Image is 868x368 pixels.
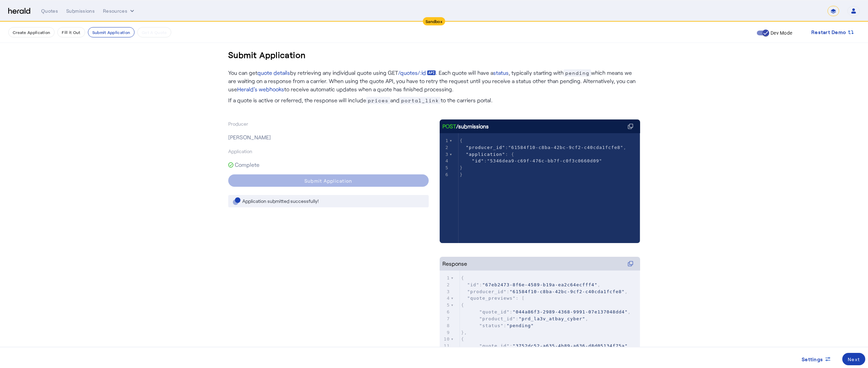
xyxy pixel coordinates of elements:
[461,289,628,294] span: : ,
[461,343,631,348] span: : ,
[564,69,591,77] span: pending
[235,161,259,169] span: Complete
[479,309,509,314] span: "quote_id"
[461,323,534,328] span: :
[796,353,837,365] button: Settings
[460,138,463,143] span: {
[442,122,489,130] div: /submissions
[487,158,602,163] span: "5346dea9-c69f-476c-bb7f-c0f3c0660d09"
[510,289,625,294] span: "61584f10-c8ba-42bc-9cf2-c40cda1fcfe8"
[519,316,585,321] span: "prd_la3v_atbay_cyber"
[769,30,792,36] label: Dev Mode
[513,309,628,314] span: "044a86f3-2989-4368-9991-07e137048dd4"
[440,315,451,322] div: 7
[461,296,525,301] span: : [
[66,8,95,14] div: Submissions
[460,152,514,157] span: : {
[479,343,509,348] span: "quote_id"
[508,145,623,150] span: "61584f10-c8ba-42bc-9cf2-c40cda1fcfe8"
[493,69,509,77] a: status
[41,8,58,14] div: Quotes
[228,117,248,127] span: Producer
[440,275,451,281] div: 1
[228,128,429,147] p: [PERSON_NAME]
[8,27,55,37] button: Create Application
[461,336,464,342] span: {
[137,27,171,37] button: Get A Quote
[467,296,516,301] span: "quote_previews"
[460,165,463,170] span: }
[440,158,450,164] div: 4
[507,323,534,328] span: "pending"
[440,164,450,171] div: 5
[242,198,319,205] div: Application submitted successfully!
[460,158,602,163] span: :
[442,122,456,130] span: POST
[228,144,252,154] span: Application
[440,336,451,343] div: 10
[440,144,450,151] div: 2
[482,282,597,287] span: "67eb2473-8f6e-4589-b19a-ea2c64ecfff4"
[848,356,860,363] div: Next
[440,309,451,315] div: 6
[8,8,30,14] img: Herald Logo
[228,93,640,104] p: If a quote is active or referred, the response will include and to the carriers portal.
[440,137,450,144] div: 1
[398,69,436,77] a: /quotes/:id
[366,97,390,104] span: prices
[440,329,451,336] div: 9
[461,316,589,321] span: : ,
[467,289,507,294] span: "producer_id"
[479,323,504,328] span: "status"
[806,26,860,38] button: Restart Demo
[440,119,640,229] herald-code-block: /submissions
[423,17,445,25] div: Sandbox
[440,295,451,302] div: 4
[228,49,640,60] h3: Submit Application
[842,353,865,365] button: Next
[442,260,467,268] div: Response
[513,343,628,348] span: "3752dc52-a635-4b89-a636-d8d05134f75a"
[257,69,290,77] a: quote details
[466,152,505,157] span: "application"
[440,257,640,367] herald-code-block: Response
[440,302,451,309] div: 5
[57,27,85,37] button: Fill it Out
[440,281,451,288] div: 2
[88,27,135,37] button: Submit Application
[472,158,484,163] span: "id"
[237,85,284,93] a: Herald's webhooks
[802,356,823,363] span: Settings
[461,330,467,335] span: },
[440,343,451,349] div: 11
[461,282,601,287] span: : ,
[440,151,450,158] div: 3
[461,275,464,280] span: {
[467,282,479,287] span: "id"
[461,309,631,314] span: : ,
[811,28,846,36] span: Restart Demo
[400,97,441,104] span: portal_link
[460,172,463,177] span: }
[461,302,464,308] span: {
[440,171,450,178] div: 6
[466,145,505,150] span: "producer_id"
[228,60,640,93] p: You can get by retrieving any individual quote using GET . Each quote will have a , typically sta...
[479,316,516,321] span: "product_id"
[440,288,451,295] div: 3
[440,322,451,329] div: 8
[103,8,136,14] button: Resources dropdown menu
[460,145,627,150] span: : ,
